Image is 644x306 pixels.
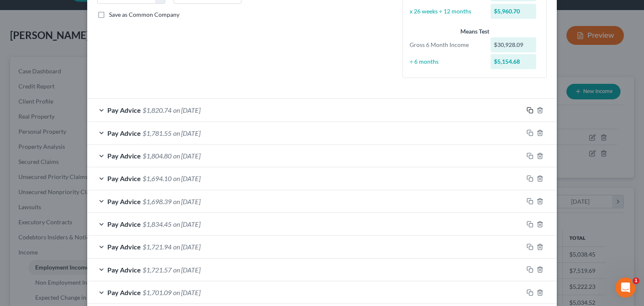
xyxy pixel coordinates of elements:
[173,288,200,296] span: on [DATE]
[107,106,141,114] span: Pay Advice
[107,152,141,160] span: Pay Advice
[143,106,171,114] span: $1,820.74
[143,220,171,228] span: $1,834.45
[143,197,171,205] span: $1,698.39
[173,174,200,182] span: on [DATE]
[491,4,537,19] div: $5,960.70
[173,266,200,274] span: on [DATE]
[109,11,179,18] span: Save as Common Company
[491,37,537,52] div: $30,928.09
[107,243,141,251] span: Pay Advice
[173,152,200,160] span: on [DATE]
[143,266,171,274] span: $1,721.57
[405,7,486,16] div: x 26 weeks ÷ 12 months
[405,41,486,49] div: Gross 6 Month Income
[107,288,141,296] span: Pay Advice
[107,174,141,182] span: Pay Advice
[107,129,141,137] span: Pay Advice
[491,54,537,69] div: $5,154.68
[143,288,171,296] span: $1,701.09
[410,27,540,36] div: Means Test
[405,57,486,66] div: ÷ 6 months
[615,277,636,298] iframe: Intercom live chat
[173,243,200,251] span: on [DATE]
[173,129,200,137] span: on [DATE]
[107,197,141,205] span: Pay Advice
[143,243,171,251] span: $1,721.94
[143,174,171,182] span: $1,694.10
[143,152,171,160] span: $1,804.80
[107,220,141,228] span: Pay Advice
[143,129,171,137] span: $1,781.55
[633,277,639,284] span: 1
[107,266,141,274] span: Pay Advice
[173,220,200,228] span: on [DATE]
[173,106,200,114] span: on [DATE]
[173,197,200,205] span: on [DATE]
